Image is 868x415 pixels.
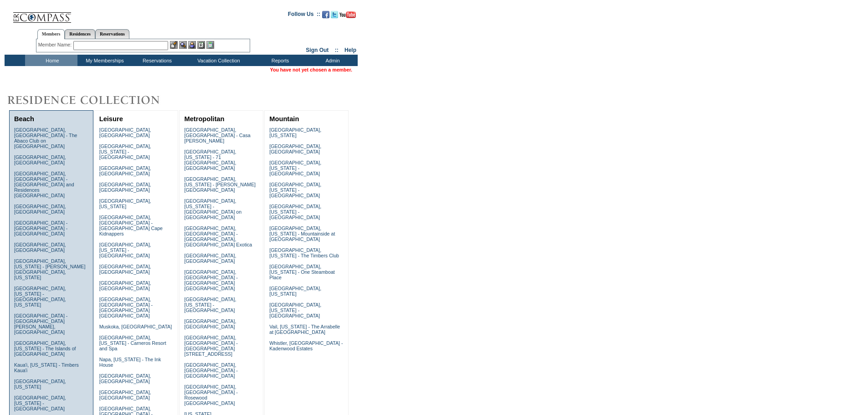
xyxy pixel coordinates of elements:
a: [GEOGRAPHIC_DATA], [US_STATE] - [GEOGRAPHIC_DATA], [US_STATE] [14,286,66,307]
a: Metropolitan [184,115,224,123]
a: Napa, [US_STATE] - The Ink House [99,357,161,368]
a: [GEOGRAPHIC_DATA], [US_STATE] - 71 [GEOGRAPHIC_DATA], [GEOGRAPHIC_DATA] [184,149,236,171]
a: Members [37,29,65,39]
img: Compass Home [12,5,72,23]
a: Subscribe to our YouTube Channel [339,14,356,19]
a: [GEOGRAPHIC_DATA], [US_STATE] - [GEOGRAPHIC_DATA] [184,297,236,313]
a: [GEOGRAPHIC_DATA], [GEOGRAPHIC_DATA] [14,154,66,165]
img: Reservations [197,41,205,49]
a: [GEOGRAPHIC_DATA], [US_STATE] - [GEOGRAPHIC_DATA] [269,182,321,198]
a: [GEOGRAPHIC_DATA], [GEOGRAPHIC_DATA] - [GEOGRAPHIC_DATA] [GEOGRAPHIC_DATA] [184,269,237,291]
img: View [179,41,187,49]
a: Vail, [US_STATE] - The Arrabelle at [GEOGRAPHIC_DATA] [269,324,340,335]
a: [GEOGRAPHIC_DATA], [GEOGRAPHIC_DATA] [184,253,236,264]
a: Residences [65,29,95,39]
a: [GEOGRAPHIC_DATA] - [GEOGRAPHIC_DATA] - [GEOGRAPHIC_DATA] [14,220,67,236]
a: [GEOGRAPHIC_DATA], [GEOGRAPHIC_DATA] - Casa [PERSON_NAME] [184,127,250,143]
td: Follow Us :: [288,10,320,21]
a: Leisure [99,115,123,123]
a: [GEOGRAPHIC_DATA], [US_STATE] - Carneros Resort and Spa [99,335,166,351]
a: [GEOGRAPHIC_DATA], [US_STATE] - [GEOGRAPHIC_DATA] [14,395,66,411]
td: Vacation Collection [182,55,253,66]
a: [GEOGRAPHIC_DATA], [US_STATE] - The Islands of [GEOGRAPHIC_DATA] [14,340,76,357]
a: [GEOGRAPHIC_DATA], [US_STATE] [269,127,321,138]
a: [GEOGRAPHIC_DATA], [GEOGRAPHIC_DATA] [99,389,151,400]
a: [GEOGRAPHIC_DATA], [GEOGRAPHIC_DATA] - [GEOGRAPHIC_DATA] [GEOGRAPHIC_DATA] [99,297,153,318]
a: [GEOGRAPHIC_DATA], [GEOGRAPHIC_DATA] - [GEOGRAPHIC_DATA][STREET_ADDRESS] [184,335,237,357]
a: [GEOGRAPHIC_DATA], [GEOGRAPHIC_DATA] - [GEOGRAPHIC_DATA] Cape Kidnappers [99,215,163,236]
a: [GEOGRAPHIC_DATA], [GEOGRAPHIC_DATA] - [GEOGRAPHIC_DATA] [184,362,237,379]
a: [GEOGRAPHIC_DATA], [US_STATE] - [GEOGRAPHIC_DATA] on [GEOGRAPHIC_DATA] [184,198,241,220]
a: [GEOGRAPHIC_DATA], [GEOGRAPHIC_DATA] [14,204,66,215]
a: [GEOGRAPHIC_DATA], [US_STATE] - The Timbers Club [269,247,339,258]
a: Beach [14,115,34,123]
a: [GEOGRAPHIC_DATA], [GEOGRAPHIC_DATA] [99,165,151,176]
a: [GEOGRAPHIC_DATA], [GEOGRAPHIC_DATA] [14,242,66,253]
a: [GEOGRAPHIC_DATA], [GEOGRAPHIC_DATA] - [GEOGRAPHIC_DATA], [GEOGRAPHIC_DATA] Exotica [184,225,252,247]
a: [GEOGRAPHIC_DATA], [GEOGRAPHIC_DATA] - Rosewood [GEOGRAPHIC_DATA] [184,384,237,406]
td: Admin [305,55,358,66]
a: [GEOGRAPHIC_DATA], [GEOGRAPHIC_DATA] [184,318,236,329]
a: [GEOGRAPHIC_DATA], [US_STATE] - [GEOGRAPHIC_DATA] [99,143,151,160]
a: Whistler, [GEOGRAPHIC_DATA] - Kadenwood Estates [269,340,343,351]
a: Sign Out [306,47,329,53]
a: Help [344,47,356,53]
a: [GEOGRAPHIC_DATA], [US_STATE] [14,379,66,389]
a: [GEOGRAPHIC_DATA], [GEOGRAPHIC_DATA] [269,143,321,154]
a: [GEOGRAPHIC_DATA], [GEOGRAPHIC_DATA] [99,127,151,138]
a: [GEOGRAPHIC_DATA], [GEOGRAPHIC_DATA] [99,280,151,291]
a: [GEOGRAPHIC_DATA], [US_STATE] - [GEOGRAPHIC_DATA] [269,160,321,176]
img: Impersonate [188,41,196,49]
a: Become our fan on Facebook [322,14,329,19]
span: :: [335,47,339,53]
a: [GEOGRAPHIC_DATA], [US_STATE] - One Steamboat Place [269,264,335,280]
img: Subscribe to our YouTube Channel [339,11,356,18]
img: i.gif [5,14,12,14]
td: Reservations [130,55,182,66]
a: [GEOGRAPHIC_DATA], [GEOGRAPHIC_DATA] - The Abaco Club on [GEOGRAPHIC_DATA] [14,127,77,149]
a: [GEOGRAPHIC_DATA], [US_STATE] - [PERSON_NAME][GEOGRAPHIC_DATA], [US_STATE] [14,258,86,280]
a: Reservations [95,29,129,39]
a: Follow us on Twitter [331,14,338,19]
img: Become our fan on Facebook [322,11,329,18]
a: [GEOGRAPHIC_DATA], [GEOGRAPHIC_DATA] [99,182,151,193]
a: [GEOGRAPHIC_DATA], [GEOGRAPHIC_DATA] - [GEOGRAPHIC_DATA] and Residences [GEOGRAPHIC_DATA] [14,171,74,198]
a: [GEOGRAPHIC_DATA], [GEOGRAPHIC_DATA] [99,264,151,275]
a: [GEOGRAPHIC_DATA], [GEOGRAPHIC_DATA] [99,373,151,384]
a: [GEOGRAPHIC_DATA] - [GEOGRAPHIC_DATA][PERSON_NAME], [GEOGRAPHIC_DATA] [14,313,67,335]
a: Kaua'i, [US_STATE] - Timbers Kaua'i [14,362,79,373]
a: [GEOGRAPHIC_DATA], [US_STATE] - [GEOGRAPHIC_DATA] [269,302,321,318]
a: [GEOGRAPHIC_DATA], [US_STATE] [269,286,321,297]
img: Follow us on Twitter [331,11,338,18]
div: Member Name: [38,41,73,49]
img: b_calculator.gif [206,41,214,49]
td: Home [25,55,77,66]
a: [GEOGRAPHIC_DATA], [US_STATE] - [PERSON_NAME][GEOGRAPHIC_DATA] [184,176,256,193]
td: Reports [253,55,305,66]
a: Mountain [269,115,299,123]
a: [GEOGRAPHIC_DATA], [US_STATE] [99,198,151,209]
img: Destinations by Exclusive Resorts [5,91,182,109]
span: You have not yet chosen a member. [270,67,352,72]
a: [GEOGRAPHIC_DATA], [US_STATE] - [GEOGRAPHIC_DATA] [99,242,151,258]
a: Muskoka, [GEOGRAPHIC_DATA] [99,324,172,329]
img: b_edit.gif [170,41,178,49]
a: [GEOGRAPHIC_DATA], [US_STATE] - [GEOGRAPHIC_DATA] [269,204,321,220]
td: My Memberships [77,55,130,66]
a: [GEOGRAPHIC_DATA], [US_STATE] - Mountainside at [GEOGRAPHIC_DATA] [269,225,335,242]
